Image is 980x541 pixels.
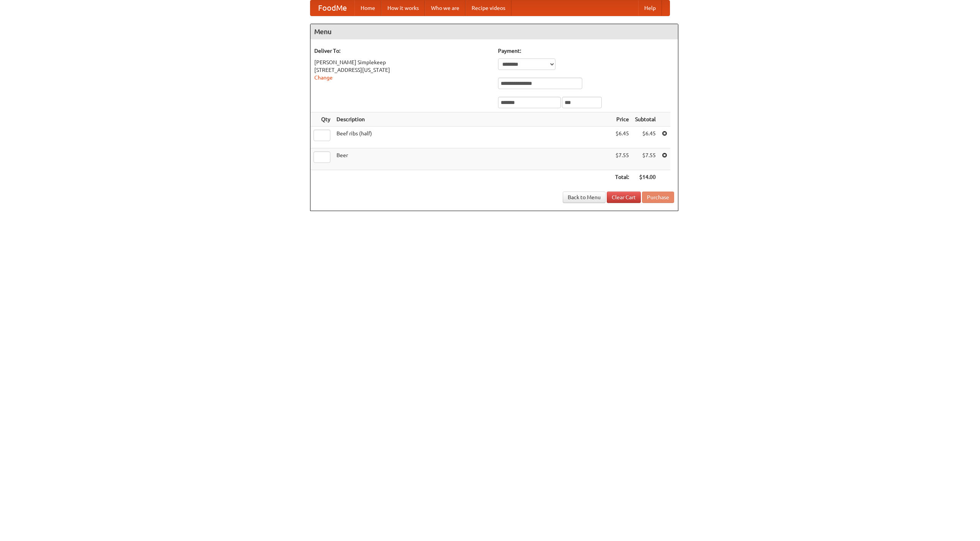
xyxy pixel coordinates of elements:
th: Price [612,112,632,127]
td: $7.55 [612,148,632,170]
h5: Deliver To: [314,47,490,55]
th: Description [333,112,612,127]
a: Home [354,0,381,16]
td: $6.45 [612,127,632,148]
div: [STREET_ADDRESS][US_STATE] [314,66,490,74]
a: How it works [381,0,425,16]
th: Subtotal [632,112,659,127]
a: Recipe videos [465,0,511,16]
div: [PERSON_NAME] Simplekeep [314,58,490,66]
th: Total: [612,170,632,184]
h5: Payment: [498,47,674,55]
button: Purchase [642,192,674,203]
td: Beer [333,148,612,170]
a: Back to Menu [563,192,606,203]
td: $6.45 [632,127,659,148]
td: Beef ribs (half) [333,127,612,148]
h4: Menu [310,24,678,39]
a: Help [638,0,662,16]
a: Clear Cart [607,192,641,203]
th: $14.00 [632,170,659,184]
th: Qty [310,112,333,127]
td: $7.55 [632,148,659,170]
a: FoodMe [310,0,354,16]
a: Who we are [425,0,465,16]
a: Change [314,75,333,81]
